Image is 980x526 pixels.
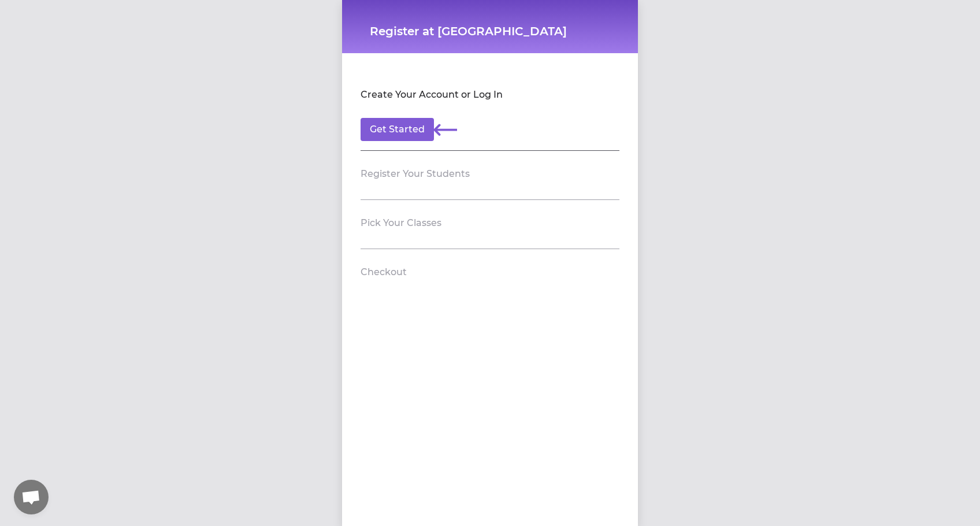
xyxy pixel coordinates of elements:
h2: Checkout [361,265,407,279]
button: Get Started [361,118,434,141]
h2: Create Your Account or Log In [361,88,503,102]
h2: Register Your Students [361,167,470,181]
h2: Pick Your Classes [361,216,441,230]
h1: Register at [GEOGRAPHIC_DATA] [370,23,610,39]
div: Open chat [14,480,49,514]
